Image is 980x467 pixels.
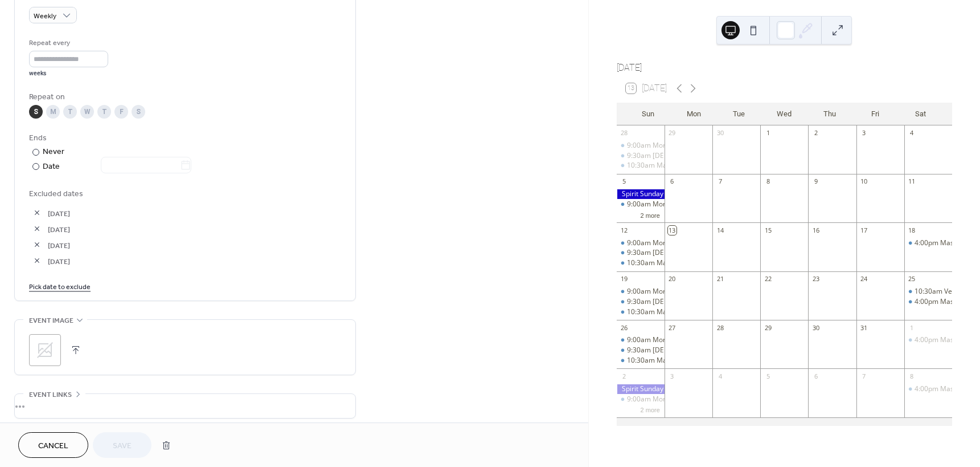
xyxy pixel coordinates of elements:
div: 7 [716,177,724,186]
div: 4 [908,129,916,137]
span: [DATE] [48,255,341,267]
div: 9:30am [DEMOGRAPHIC_DATA] Study [627,346,747,355]
div: 5 [764,372,772,380]
div: 30 [811,323,820,332]
span: [DATE] [48,224,341,235]
div: 9:30am Bible Study [617,297,665,307]
div: 4 [716,372,724,380]
div: ••• [15,394,355,418]
div: 12 [620,226,629,234]
div: 9:30am Bible Study [617,248,665,258]
span: Event image [29,315,73,327]
div: 1 [908,323,916,332]
div: Repeat every [29,37,106,49]
div: 9:00am Morning Prayer [627,238,702,248]
div: 8 [908,372,916,380]
div: weeks [29,70,108,78]
div: Fri [852,103,898,125]
div: Sat [897,103,943,125]
div: 22 [764,275,772,283]
div: 9:30am Bible Study [617,346,665,355]
div: 29 [668,129,676,137]
div: 9:30am [DEMOGRAPHIC_DATA] Study [627,297,747,307]
div: 10:30am Mass [627,258,674,268]
div: 9:30am [DEMOGRAPHIC_DATA] Study [627,248,747,258]
div: 10:30am Mass [617,307,665,317]
div: Repeat on [29,91,339,103]
div: 15 [764,226,772,234]
div: 10:30am Mass [627,307,674,317]
div: S [29,105,43,119]
div: 10:30am Mass [617,161,665,170]
div: 16 [811,226,820,234]
div: 4:00pm Mass [915,238,957,248]
div: 30 [716,129,724,137]
div: 28 [716,323,724,332]
div: Date [43,160,191,173]
div: 3 [668,372,676,380]
div: Spirit Sunday [617,384,665,394]
div: 10 [860,177,868,186]
div: M [46,105,60,119]
div: 7 [860,372,868,380]
div: 20 [668,275,676,283]
div: 8 [764,177,772,186]
div: 10:30am Mass [627,161,674,170]
div: 6 [811,372,820,380]
div: 24 [860,275,868,283]
div: 5 [620,177,629,186]
div: 9:00am Morning Prayer [617,335,665,345]
div: 9:00am Morning Prayer [617,200,665,209]
div: 13 [668,226,676,234]
div: 23 [811,275,820,283]
span: Pick date to exclude [29,281,91,293]
div: 9:00am Morning Prayer [627,395,702,404]
div: 9:00am Morning Prayer [617,141,665,151]
div: 9 [811,177,820,186]
span: Cancel [38,440,68,452]
div: Ends [29,132,339,144]
div: Never [43,146,65,158]
div: T [97,105,111,119]
div: 27 [668,323,676,332]
div: 4:00pm Mass [904,384,952,394]
div: ; [29,334,61,366]
div: 31 [860,323,868,332]
a: Cancel [18,432,88,458]
div: 10:30am Vestry Meeting [904,287,952,297]
div: 9:00am Morning Prayer [627,335,702,345]
div: 9:30am Bible Study [617,151,665,161]
span: [DATE] [48,208,341,220]
div: 11 [908,177,916,186]
div: 2 [620,372,629,380]
div: 9:00am Morning Prayer [617,287,665,297]
div: 10:30am Mass [617,356,665,366]
span: Excluded dates [29,188,341,200]
div: 1 [764,129,772,137]
div: 3 [860,129,868,137]
div: 4:00pm Mass [904,297,952,307]
div: 25 [908,275,916,283]
span: Weekly [34,10,56,23]
div: 10:30am Mass [617,258,665,268]
div: 21 [716,275,724,283]
span: Event links [29,389,72,401]
div: W [80,105,94,119]
div: 4:00pm Mass [915,384,957,394]
div: 4:00pm Mass [915,297,957,307]
div: 29 [764,323,772,332]
div: 10:30am Mass [627,356,674,366]
div: Wed [761,103,807,125]
div: Tue [716,103,762,125]
div: 9:00am Morning Prayer [617,238,665,248]
div: 9:00am Morning Prayer [627,200,702,209]
div: 4:00pm Mass [904,335,952,345]
div: 9:30am [DEMOGRAPHIC_DATA] Study [627,151,747,161]
div: 2 [811,129,820,137]
div: [DATE] [617,61,952,75]
span: [DATE] [48,239,341,251]
div: F [114,105,128,119]
div: Sun [626,103,671,125]
div: T [63,105,77,119]
button: 2 more [636,404,665,414]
